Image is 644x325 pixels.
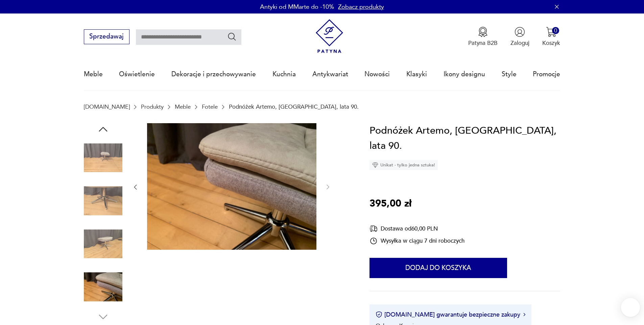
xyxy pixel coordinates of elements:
p: Podnóżek Artemo, [GEOGRAPHIC_DATA], lata 90. [229,104,359,110]
a: Ikona medaluPatyna B2B [468,27,498,47]
a: Meble [175,104,191,110]
button: [DOMAIN_NAME] gwarantuje bezpieczne zakupy [376,310,525,319]
a: Nowości [364,59,390,90]
img: Zdjęcie produktu Podnóżek Artemo, Niemcy, lata 90. [84,139,122,177]
button: Sprzedawaj [84,29,129,44]
div: 0 [552,27,559,34]
div: Unikat - tylko jedna sztuka! [369,160,438,170]
button: 0Koszyk [542,27,560,47]
a: Meble [84,59,103,90]
p: Koszyk [542,39,560,47]
img: Zdjęcie produktu Podnóżek Artemo, Niemcy, lata 90. [84,268,122,306]
div: Wysyłka w ciągu 7 dni roboczych [369,237,464,245]
a: Ikony designu [444,59,485,90]
p: Zaloguj [510,39,529,47]
img: Zdjęcie produktu Podnóżek Artemo, Niemcy, lata 90. [84,225,122,263]
a: Kuchnia [272,59,296,90]
img: Ikona koszyka [546,27,556,37]
img: Ikona diamentu [372,162,378,168]
h1: Podnóżek Artemo, [GEOGRAPHIC_DATA], lata 90. [369,123,560,154]
img: Patyna - sklep z meblami i dekoracjami vintage [312,19,347,53]
button: Zaloguj [510,27,529,47]
img: Ikona medalu [478,27,488,37]
img: Ikona certyfikatu [376,311,382,318]
img: Ikona strzałki w prawo [523,313,525,316]
img: Ikona dostawy [369,224,378,233]
a: Fotele [202,104,218,110]
a: Promocje [533,59,560,90]
p: Patyna B2B [468,39,498,47]
img: Zdjęcie produktu Podnóżek Artemo, Niemcy, lata 90. [84,182,122,220]
p: Antyki od MMarte do -10% [260,3,334,11]
a: Klasyki [406,59,427,90]
a: Zobacz produkty [338,3,384,11]
a: Dekoracje i przechowywanie [171,59,256,90]
p: 395,00 zł [369,196,411,212]
button: Patyna B2B [468,27,498,47]
a: Style [502,59,517,90]
a: Oświetlenie [119,59,155,90]
img: Ikonka użytkownika [515,27,525,37]
a: Produkty [141,104,164,110]
button: Szukaj [227,32,237,42]
iframe: Smartsupp widget button [621,298,640,317]
a: [DOMAIN_NAME] [84,104,130,110]
img: Zdjęcie produktu Podnóżek Artemo, Niemcy, lata 90. [147,123,316,250]
div: Dostawa od 60,00 PLN [369,224,464,233]
a: Sprzedawaj [84,34,129,40]
a: Antykwariat [312,59,348,90]
button: Dodaj do koszyka [369,258,507,278]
